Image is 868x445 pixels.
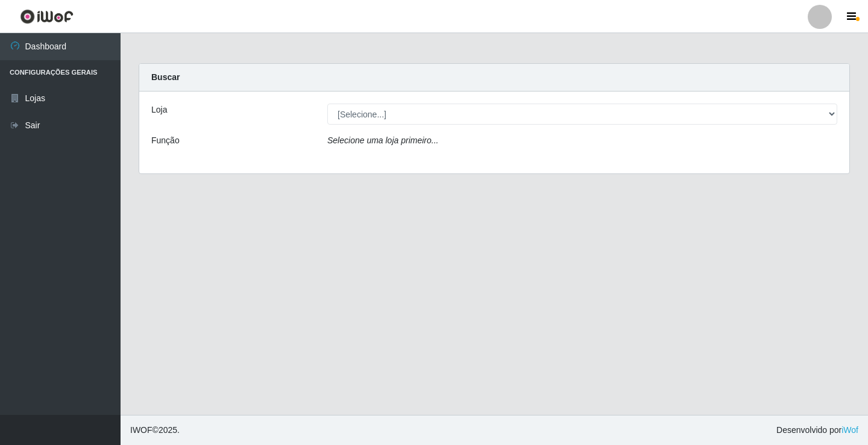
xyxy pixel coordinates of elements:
label: Loja [151,104,167,116]
label: Função [151,134,180,147]
i: Selecione uma loja primeiro... [327,135,438,145]
span: IWOF [130,425,153,435]
span: © 2025 . [130,424,180,437]
span: Desenvolvido por [776,424,858,437]
img: CoreUI Logo [20,9,74,24]
strong: Buscar [151,72,180,82]
a: iWof [841,425,858,435]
